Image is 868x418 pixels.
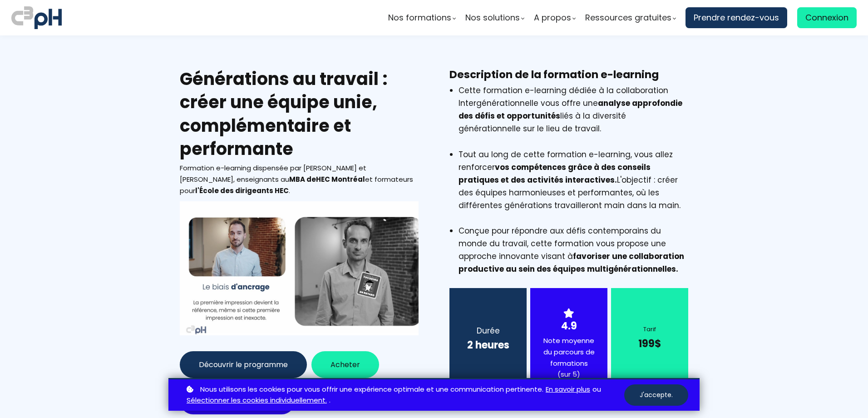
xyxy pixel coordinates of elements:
[546,384,590,395] a: En savoir plus
[459,149,673,173] span: Tout au long de cette formation e-learning, vous allez renforcer
[330,359,360,370] span: Acheter
[694,11,779,25] span: Prendre rendez-vous
[289,174,316,184] strong: MBA de
[797,7,857,28] a: Connexion
[585,11,671,25] span: Ressources gratuites
[316,174,321,184] strong: H
[459,174,681,211] span: L'objectif : créer des équipes harmonieuses et performantes, où les différentes générations trava...
[316,174,365,184] b: EC Montréal
[459,85,668,109] span: Cette formation e-learning dédiée à la collaboration Intergénérationnelle vous offre une
[622,324,677,334] div: Tarif
[624,384,688,406] button: J'accepte.
[11,5,62,31] img: logo C3PH
[195,186,289,195] b: l'École des dirigeants HEC
[686,7,787,28] a: Prendre rendez-vous
[199,359,288,370] span: Découvrir le programme
[461,324,515,337] div: Durée
[459,251,684,274] strong: favoriser une collaboration productive au sein des équipes multigénérationnelles.
[561,319,577,333] strong: 4.9
[449,67,688,82] h3: Description de la formation e-learning
[465,11,520,25] span: Nos solutions
[638,337,661,351] b: 199$
[184,384,624,407] p: ou .
[180,351,307,378] button: Découvrir le programme
[5,398,97,418] iframe: chat widget
[542,335,596,380] div: Note moyenne du parcours de formations
[180,67,419,160] h2: Générations au travail : créer une équipe unie, complémentaire et performante
[459,224,688,275] li: Conçue pour répondre aux défis contemporains du monde du travail, cette formation vous propose un...
[542,369,596,380] div: (sur 5)
[467,338,509,352] b: 2 heures
[805,11,848,25] span: Connexion
[311,351,379,378] button: Acheter
[459,162,651,185] strong: vos compétences grâce à des conseils pratiques et des activités interactives.
[180,163,419,196] div: Formation e-learning dispensée par [PERSON_NAME] et [PERSON_NAME], enseignants au et formateurs p...
[200,384,543,395] span: Nous utilisons les cookies pour vous offrir une expérience optimale et une communication pertinente.
[534,11,571,25] span: A propos
[388,11,451,25] span: Nos formations
[187,395,327,406] a: Sélectionner les cookies individuellement.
